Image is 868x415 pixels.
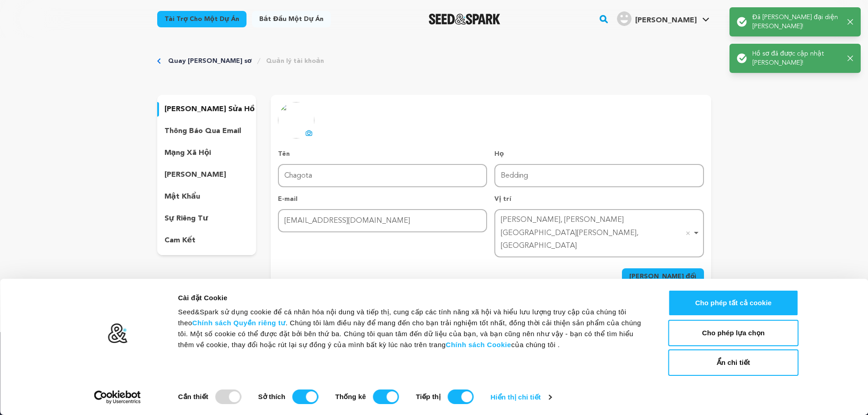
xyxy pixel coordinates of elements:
[629,273,697,280] font: [PERSON_NAME] đổi
[668,290,799,316] button: Cho phép tất cả cookie
[164,193,200,200] font: mật khẩu
[192,319,286,327] a: Chính sách Quyền riêng tư
[252,11,331,27] a: Bắt đầu một dự án
[278,151,290,157] font: Tên
[157,11,247,27] a: Tài trợ cho một dự án
[278,196,298,202] font: E-mail
[491,393,541,401] font: Hiển thị chi tiết
[494,196,511,202] font: Vị trí
[416,393,441,400] font: Tiếp thị
[164,16,239,22] font: Tài trợ cho một dự án
[164,128,241,135] font: thông báo qua email
[168,56,252,66] a: Quay lại hồ sơ
[157,190,257,204] button: mật khẩu
[278,209,487,232] input: Email
[668,349,799,376] button: Ẩn chi tiết
[494,151,504,157] font: Họ
[107,323,128,344] img: biểu trưng
[178,319,642,348] font: . Chúng tôi làm điều này để mang đến cho bạn trải nghiệm tốt nhất, đồng thời cải thiện sản phẩm c...
[752,14,838,30] font: Đã [PERSON_NAME] đại diện [PERSON_NAME]!
[702,329,765,337] font: Cho phép lựa chọn
[157,146,257,160] button: mạng xã hội
[157,233,257,248] button: cam kết
[164,171,226,179] font: [PERSON_NAME]
[164,149,211,157] font: mạng xã hội
[695,299,772,307] font: Cho phép tất cả cookie
[617,11,697,26] div: Hồ sơ của Chagota B.
[259,16,324,22] font: Bắt đầu một dự án
[615,10,711,26] a: Hồ sơ của Chagota B.
[615,10,711,29] span: Hồ sơ của Chagota B.
[178,294,227,302] font: Cài đặt Cookie
[278,164,487,187] input: First Name
[622,268,704,285] button: [PERSON_NAME] đổi
[157,168,257,182] button: [PERSON_NAME]
[501,216,638,250] font: [PERSON_NAME], [PERSON_NAME][GEOGRAPHIC_DATA][PERSON_NAME], [GEOGRAPHIC_DATA]
[168,58,252,64] font: Quay [PERSON_NAME] sơ
[164,106,267,113] font: [PERSON_NAME] sửa hồ sơ
[164,215,208,222] font: sự riêng tư
[717,359,750,366] font: Ẩn chi tiết
[178,393,208,400] font: Cần thiết
[335,393,366,400] font: Thống kê
[429,14,500,25] img: Chế độ tối của Logo Seed&Spark
[157,211,257,226] button: sự riêng tư
[266,56,324,66] a: Quản lý tài khoản
[491,390,552,404] a: Hiển thị chi tiết
[157,102,257,117] button: [PERSON_NAME] sửa hồ sơ
[429,14,500,25] a: Trang chủ Seed&Spark
[77,390,157,404] a: Usercentrics Cookiebot - mở trong cửa sổ mới
[752,51,824,66] font: Hồ sơ đã được cập nhật [PERSON_NAME]!
[266,58,324,64] font: Quản lý tài khoản
[258,393,286,400] font: Sở thích
[683,229,693,238] button: Xóa mục: 'ChIJ0T2NLikpdTERKxE8d61aX_E'
[635,17,697,24] font: [PERSON_NAME]
[617,11,632,26] img: user.png
[668,320,799,346] button: Cho phép lựa chọn
[446,341,511,348] a: Chính sách Cookie
[511,341,560,348] font: của chúng tôi .
[178,308,627,327] font: Seed&Spark sử dụng cookie để cá nhân hóa nội dung và tiếp thị, cung cấp các tính năng xã hội và h...
[157,56,711,66] div: Đường dẫn bánh mì
[157,124,257,138] button: thông báo qua email
[164,237,196,244] font: cam kết
[494,164,704,187] input: Last Name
